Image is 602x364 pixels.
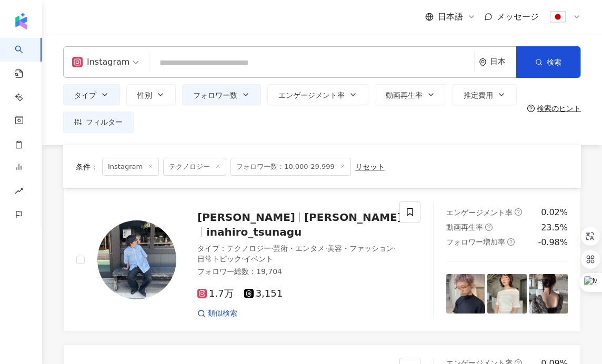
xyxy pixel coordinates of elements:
[538,237,568,248] div: -0.98%
[464,91,493,99] span: 推定費用
[375,84,446,105] button: 動画再生率
[446,223,483,231] span: 動画再生率
[63,84,120,105] button: タイプ
[193,91,237,99] span: フォロワー数
[386,91,423,99] span: 動画再生率
[507,238,515,246] span: question-circle
[304,211,402,224] span: [PERSON_NAME]
[446,208,513,217] span: エンゲージメント率
[325,244,327,252] span: ·
[446,238,505,246] span: フォロワー増加率
[197,308,237,319] a: 類似検索
[197,244,403,264] div: タイプ ：
[529,274,568,313] img: post-image
[497,12,539,22] span: メッセージ
[273,244,325,252] span: 芸術・エンタメ
[163,158,226,176] span: テクノロジー
[438,11,463,23] span: 日本語
[126,84,176,105] button: 性別
[278,91,345,99] span: エンゲージメント率
[182,84,261,105] button: フォロワー数
[548,7,568,27] img: flag-Japan-800x800.png
[102,158,159,176] span: Instagram
[267,84,368,105] button: エンゲージメント率
[244,255,273,263] span: イベント
[197,211,295,224] span: [PERSON_NAME]
[355,163,385,171] div: リセット
[15,38,36,151] a: search
[197,255,242,263] span: 日常トピック
[197,267,403,277] div: フォロワー総数 ： 19,704
[242,255,244,263] span: ·
[227,244,271,252] span: テクノロジー
[244,288,283,299] span: 3,151
[63,112,134,133] button: フィルター
[527,105,535,112] span: question-circle
[446,274,485,313] img: post-image
[208,308,237,319] span: 類似検索
[230,158,351,176] span: フォロワー数：10,000-29,999
[547,58,561,66] span: 検索
[15,180,23,204] span: rise
[541,207,568,218] div: 0.02%
[515,208,522,216] span: question-circle
[137,91,152,99] span: 性別
[394,244,396,252] span: ·
[74,91,96,99] span: タイプ
[516,46,580,78] button: 検索
[537,104,581,113] div: 検索のヒント
[206,226,302,238] span: inahiro_tsunagu
[13,13,29,29] img: logo icon
[197,288,234,299] span: 1.7万
[541,222,568,234] div: 23.5%
[453,84,517,105] button: 推定費用
[490,57,516,66] div: 日本
[479,58,487,66] span: environment
[63,188,581,332] a: KOL Avatar[PERSON_NAME][PERSON_NAME]inahiro_tsunaguタイプ：テクノロジー·芸術・エンタメ·美容・ファッション·日常トピック·イベントフォロワー総...
[327,244,394,252] span: 美容・ファッション
[86,118,123,126] span: フィルター
[72,54,129,70] div: Instagram
[487,274,526,313] img: post-image
[485,224,493,231] span: question-circle
[76,163,98,171] span: 条件 ：
[271,244,273,252] span: ·
[97,220,176,299] img: KOL Avatar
